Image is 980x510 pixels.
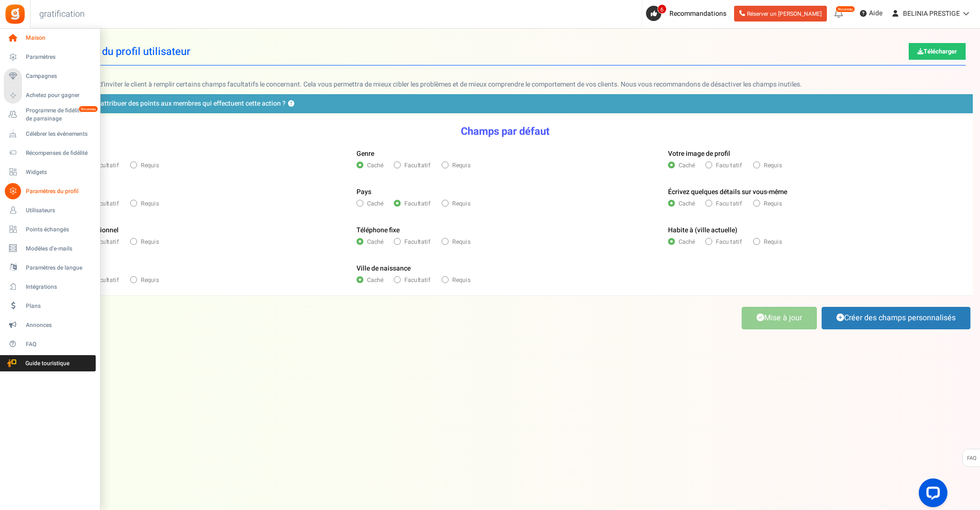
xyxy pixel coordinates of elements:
[26,206,55,215] font: Utilisateurs
[26,302,41,310] font: Plans
[4,240,96,257] a: Modèles d'e-mails
[763,161,782,170] font: Requis
[452,199,471,208] font: Requis
[678,161,695,170] font: Caché
[461,124,549,139] font: Champs par défaut
[4,279,96,295] a: Intégrations
[4,30,96,46] a: Maison
[4,49,96,65] a: Paramètres
[26,91,79,99] font: Achetez pour gagner
[26,72,57,80] font: Campagnes
[26,263,82,272] font: Paramètres de langue
[668,187,787,197] font: Écrivez quelques détails sur vous-même
[288,101,294,107] button: Souhaitez-vous attribuer des points aux membres qui effectuent cette action ?
[26,33,45,42] font: Maison
[4,126,96,142] a: Célébrer les événements
[53,98,286,109] font: Souhaitez-vous attribuer des points aux membres qui effectuent cette action ?
[4,145,96,161] a: Récompenses de fidélité
[93,275,119,284] font: Facultatif
[26,244,72,253] font: Modèles d'e-mails
[734,6,827,22] a: Réserver un [PERSON_NAME]
[93,199,119,208] font: Facultatif
[822,307,970,329] a: Créer des champs personnalisés
[660,5,664,14] font: 6
[763,199,782,208] font: Requis
[404,275,431,284] font: Facultatif
[903,9,960,19] font: BELINIA PRESTIGE
[452,275,471,284] font: Requis
[404,237,431,246] font: Facultatif
[356,263,411,273] font: Ville de naissance
[26,53,56,61] font: Paramètres
[4,107,96,123] a: Programme de fidélité et de parrainage Nouveau
[763,237,782,246] font: Requis
[26,321,52,329] font: Annonces
[367,199,384,208] font: Caché
[356,225,400,235] font: Téléphone fixe
[452,237,471,246] font: Requis
[367,275,384,284] font: Caché
[452,161,471,170] font: Requis
[45,44,190,59] font: Paramètres du profil utilisateur
[367,237,384,246] font: Caché
[668,149,730,159] font: Votre image de profil
[404,199,431,208] font: Facultatif
[838,7,853,12] font: Nouveau
[4,87,96,104] a: Achetez pour gagner
[856,6,886,21] a: Aide
[141,199,159,208] font: Requis
[141,161,159,170] font: Requis
[26,168,47,176] font: Widgets
[26,149,88,157] font: Récompenses de fidélité
[4,221,96,238] a: Points échangés
[669,9,726,19] font: Recommandations
[4,68,96,85] a: Campagnes
[404,161,431,170] font: Facultatif
[81,107,96,112] font: Nouveau
[26,130,88,138] font: Célébrer les événements
[869,8,882,18] font: Aide
[4,260,96,276] a: Paramètres de langue
[844,312,956,324] font: Créer des champs personnalisés
[4,183,96,199] a: Paramètres du profil
[924,47,957,56] font: Télécharger
[26,106,89,123] font: Programme de fidélité et de parrainage
[141,237,159,246] font: Requis
[678,237,695,246] font: Caché
[4,164,96,180] a: Widgets
[25,359,69,368] font: Guide touristique
[4,317,96,333] a: Annonces
[367,161,384,170] font: Caché
[141,275,159,284] font: Requis
[26,340,36,348] font: FAQ
[747,10,822,18] font: Réserver un [PERSON_NAME]
[678,199,695,208] font: Caché
[37,79,802,89] font: Vous pouvez choisir d'inviter le client à remplir certains champs facultatifs le concernant. Cela...
[93,237,119,246] font: Facultatif
[4,336,96,352] a: FAQ
[646,6,730,21] a: 6 Recommandations
[26,282,57,291] font: Intégrations
[356,149,374,159] font: Genre
[715,161,742,170] font: Facultatif
[668,225,737,235] font: Habite à (ville actuelle)
[715,199,742,208] font: Facultatif
[909,43,966,60] a: Télécharger
[715,237,742,246] font: Facultatif
[26,187,78,195] font: Paramètres du profil
[4,298,96,314] a: Plans
[39,8,85,21] font: gratification
[26,225,69,234] font: Points échangés
[93,161,119,170] font: Facultatif
[967,454,977,462] font: FAQ
[4,3,26,25] img: gratification
[4,202,96,218] a: Utilisateurs
[356,187,371,197] font: Pays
